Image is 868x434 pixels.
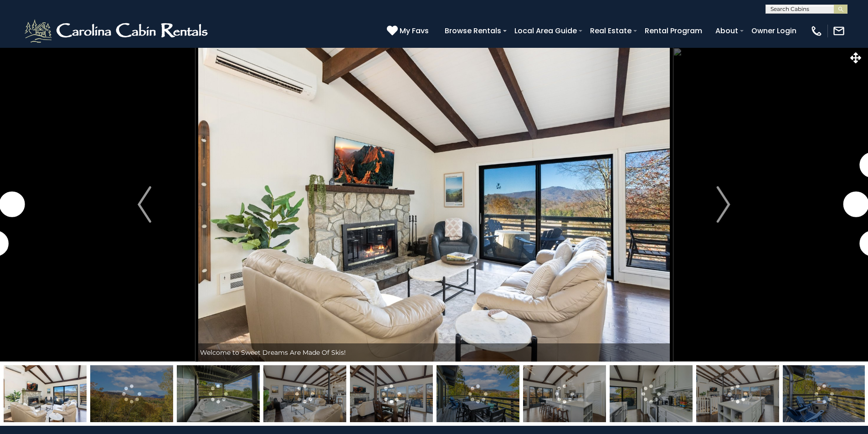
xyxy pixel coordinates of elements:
img: 168962302 [177,365,260,422]
button: Next [673,47,774,362]
img: 167390717 [783,365,866,422]
img: 167390716 [437,365,519,422]
img: mail-regular-white.png [832,25,845,37]
img: 167530462 [4,365,87,422]
img: 167530464 [523,365,606,422]
span: My Favs [400,25,429,36]
a: Browse Rentals [440,23,506,39]
img: 167530465 [696,365,779,422]
button: Previous [94,47,195,362]
div: Welcome to Sweet Dreams Are Made Of Skis! [195,343,673,362]
img: arrow [138,186,151,223]
img: phone-regular-white.png [810,25,823,37]
img: 167390720 [90,365,173,422]
img: White-1-2.png [23,17,212,45]
a: Owner Login [747,23,801,39]
img: 167390704 [610,365,693,422]
a: Real Estate [586,23,636,39]
a: Local Area Guide [510,23,581,39]
img: 167530463 [263,365,346,422]
a: Rental Program [640,23,707,39]
a: About [711,23,743,39]
img: arrow [717,186,730,223]
a: My Favs [387,25,431,37]
img: 167530466 [350,365,433,422]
